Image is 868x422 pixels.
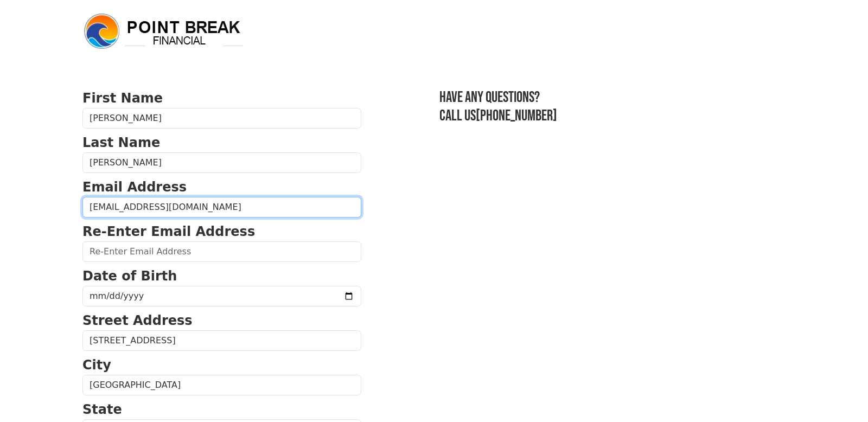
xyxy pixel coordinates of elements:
input: First Name [82,108,361,129]
h3: Have any questions? [439,88,786,107]
img: logo.png [82,12,245,51]
strong: First Name [82,91,163,106]
strong: State [82,402,122,417]
strong: City [82,357,111,373]
input: Last Name [82,152,361,173]
a: [PHONE_NUMBER] [476,107,557,125]
input: City [82,375,361,395]
input: Street Address [82,330,361,351]
strong: Date of Birth [82,268,177,284]
strong: Re-Enter Email Address [82,224,255,239]
strong: Email Address [82,180,187,195]
strong: Street Address [82,313,193,328]
input: Re-Enter Email Address [82,241,361,262]
strong: Last Name [82,135,160,150]
input: Email Address [82,197,361,218]
h3: Call us [439,107,786,125]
